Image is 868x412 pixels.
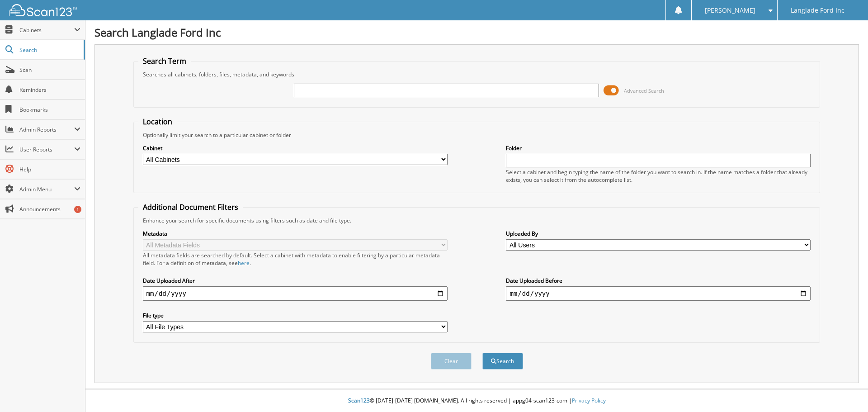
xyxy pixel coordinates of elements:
[19,126,74,133] span: Admin Reports
[138,131,816,139] div: Optionally limit your search to a particular cabinet or folder
[143,312,448,319] label: File type
[19,185,74,193] span: Admin Menu
[624,87,664,94] span: Advanced Search
[138,71,816,78] div: Searches all cabinets, folders, files, metadata, and keywords
[143,230,448,237] label: Metadata
[9,4,77,16] img: scan123-logo-white.svg
[19,106,80,114] span: Bookmarks
[506,144,811,152] label: Folder
[94,25,859,40] h1: Search Langlade Ford Inc
[19,205,80,213] span: Announcements
[19,46,79,54] span: Search
[143,144,448,152] label: Cabinet
[506,168,811,184] div: Select a cabinet and begin typing the name of the folder you want to search in. If the name match...
[143,277,448,284] label: Date Uploaded After
[143,251,448,267] div: All metadata fields are searched by default. Select a cabinet with metadata to enable filtering b...
[791,8,844,13] span: Langlade Ford Inc
[572,397,606,404] a: Privacy Policy
[348,397,370,404] span: Scan123
[506,286,811,301] input: end
[506,277,811,284] label: Date Uploaded Before
[19,86,80,94] span: Reminders
[138,117,177,127] legend: Location
[143,286,448,301] input: start
[238,259,250,267] a: here
[85,390,868,412] div: © [DATE]-[DATE] [DOMAIN_NAME]. All rights reserved | appg04-scan123-com |
[19,66,80,74] span: Scan
[506,230,811,237] label: Uploaded By
[19,146,74,153] span: User Reports
[74,206,81,213] div: 1
[138,217,816,224] div: Enhance your search for specific documents using filters such as date and file type.
[138,56,191,66] legend: Search Term
[19,166,80,173] span: Help
[19,26,74,34] span: Cabinets
[705,8,755,13] span: [PERSON_NAME]
[482,353,523,369] button: Search
[138,202,243,212] legend: Additional Document Filters
[431,353,472,369] button: Clear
